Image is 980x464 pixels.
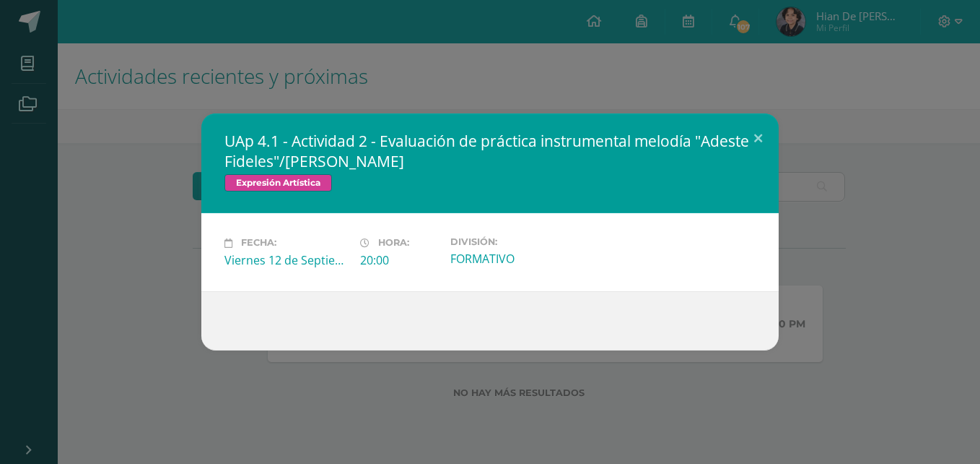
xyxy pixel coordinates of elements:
[224,131,756,171] h2: UAp 4.1 - Actividad 2 - Evaluación de práctica instrumental melodía "Adeste Fideles"/[PERSON_NAME]
[224,174,332,192] span: Expresión Artística
[360,252,439,268] div: 20:00
[241,238,276,249] span: Fecha:
[450,251,574,267] div: FORMATIVO
[378,238,409,249] span: Hora:
[738,113,779,163] button: Close (Esc)
[224,252,349,268] div: Viernes 12 de Septiembre
[450,236,574,247] label: División:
